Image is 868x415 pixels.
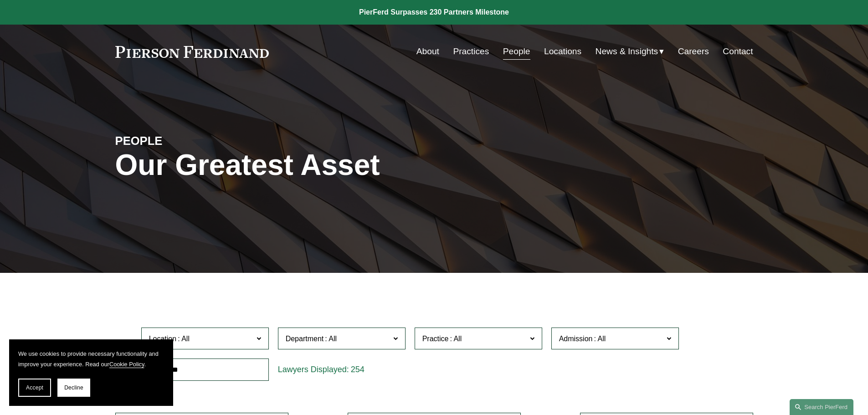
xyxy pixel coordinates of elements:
[422,335,449,343] span: Practice
[596,44,658,60] span: News & Insights
[544,43,581,60] a: Locations
[286,335,324,343] span: Department
[26,384,43,391] span: Accept
[9,339,173,406] section: Cookie banner
[503,43,530,60] a: People
[115,149,540,182] h1: Our Greatest Asset
[64,384,83,391] span: Decline
[453,43,489,60] a: Practices
[57,379,90,397] button: Decline
[596,43,664,60] a: folder dropdown
[18,348,164,369] p: We use cookies to provide necessary functionality and improve your experience. Read our .
[149,335,177,343] span: Location
[416,43,439,60] a: About
[723,43,753,60] a: Contact
[18,379,51,397] button: Accept
[351,365,365,374] span: 254
[109,361,144,368] a: Cookie Policy
[115,133,275,148] h4: PEOPLE
[559,335,593,343] span: Admission
[790,399,853,415] a: Search this site
[678,43,709,60] a: Careers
